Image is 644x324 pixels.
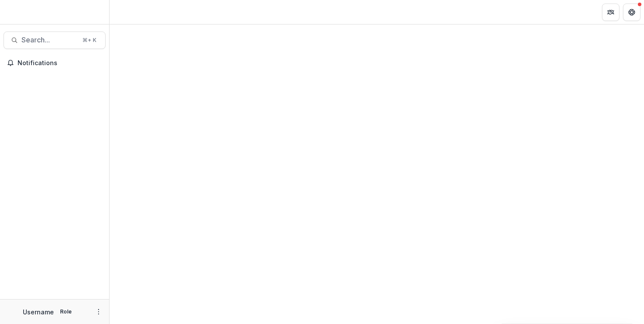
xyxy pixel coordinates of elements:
[57,308,74,316] p: Role
[113,6,150,18] nav: breadcrumb
[18,59,102,67] span: Notifications
[81,35,98,45] div: ⌘ + K
[602,3,619,21] button: Partners
[21,36,77,44] span: Search...
[4,56,106,70] button: Notifications
[93,307,104,317] button: More
[4,31,106,49] button: Search...
[623,3,640,21] button: Get Help
[23,307,54,317] p: Username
